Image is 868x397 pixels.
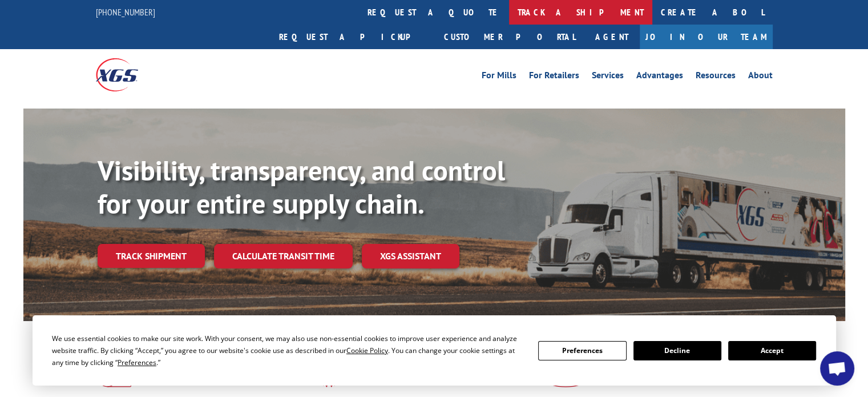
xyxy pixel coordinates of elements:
button: Accept [728,341,816,360]
a: Track shipment [98,244,205,268]
div: We use essential cookies to make our site work. With your consent, we may also use non-essential ... [52,332,524,368]
span: Preferences [118,358,156,367]
a: For Mills [482,71,516,83]
b: Visibility, transparency, and control for your entire supply chain. [98,153,505,221]
div: Open chat [820,351,854,386]
a: Customer Portal [435,25,584,49]
span: Cookie Policy [346,346,388,355]
a: Join Our Team [640,25,773,49]
a: For Retailers [529,71,579,83]
a: [PHONE_NUMBER] [96,6,155,18]
a: Agent [584,25,640,49]
button: Decline [633,341,721,360]
a: Services [592,71,624,83]
button: Preferences [538,341,626,360]
a: Advantages [636,71,683,83]
a: Request a pickup [271,25,435,49]
div: Cookie Consent Prompt [33,315,836,386]
a: About [748,71,773,83]
a: XGS ASSISTANT [362,244,459,268]
a: Calculate transit time [214,244,353,268]
a: Resources [696,71,736,83]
